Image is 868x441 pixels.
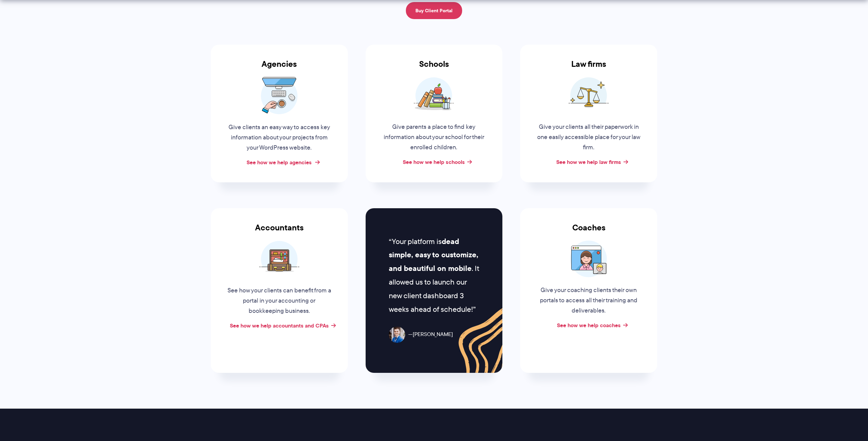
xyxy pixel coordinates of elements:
[537,285,641,316] p: Give your coaching clients their own portals to access all their training and deliverables.
[520,59,657,77] h3: Law firms
[403,158,465,166] a: See how we help schools
[408,330,453,339] span: [PERSON_NAME]
[247,158,312,166] a: See how we help agencies
[537,122,641,153] p: Give your clients all their paperwork in one easily accessible place for your law firm.
[557,321,621,329] a: See how we help coaches
[520,223,657,241] h3: Coaches
[389,236,478,274] b: dead simple, easy to customize, and beautiful on mobile
[227,286,331,316] p: See how your clients can benefit from a portal in your accounting or bookkeeping business.
[366,59,503,77] h3: Schools
[230,321,329,330] a: See how we help accountants and CPAs
[211,223,348,241] h3: Accountants
[406,2,462,19] a: Buy Client Portal
[389,236,479,315] span: Your platform is . It allowed us to launch our new client dashboard 3 weeks ahead of schedule!
[382,122,486,153] p: Give parents a place to find key information about your school for their enrolled children.
[556,158,621,166] a: See how we help law firms
[211,59,348,77] h3: Agencies
[227,122,331,153] p: Give clients an easy way to access key information about your projects from your WordPress website.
